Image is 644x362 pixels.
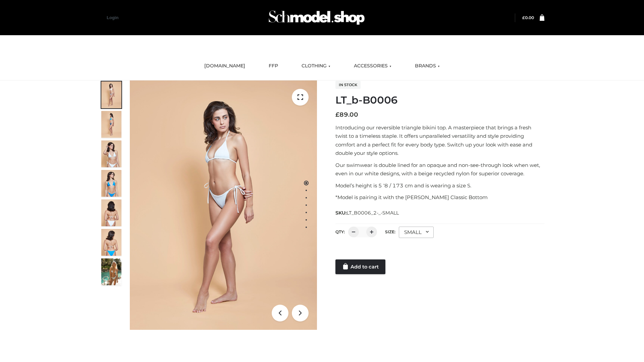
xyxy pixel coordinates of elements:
[335,181,544,190] p: Model’s height is 5 ‘8 / 173 cm and is wearing a size S.
[399,227,434,238] div: SMALL
[346,210,399,216] span: LT_B0006_2-_-SMALL
[335,193,544,202] p: *Model is pairing it with the [PERSON_NAME] Classic Bottom
[335,259,385,274] a: Add to cart
[335,111,339,118] span: £
[130,80,317,330] img: ArielClassicBikiniTop_CloudNine_AzureSky_OW114ECO_1
[101,111,121,138] img: ArielClassicBikiniTop_CloudNine_AzureSky_OW114ECO_2-scaled.jpg
[335,111,358,118] bdi: 89.00
[335,209,399,217] span: SKU:
[101,140,121,167] img: ArielClassicBikiniTop_CloudNine_AzureSky_OW114ECO_3-scaled.jpg
[522,15,534,20] bdi: 0.00
[385,229,395,234] label: Size:
[335,161,544,178] p: Our swimwear is double lined for an opaque and non-see-through look when wet, even in our white d...
[522,15,534,20] a: £0.00
[522,15,525,20] span: £
[335,94,544,106] h1: LT_b-B0006
[349,59,396,73] a: ACCESSORIES
[335,123,544,158] p: Introducing our reversible triangle bikini top. A masterpiece that brings a fresh twist to a time...
[266,4,367,31] img: Schmodel Admin 964
[335,81,361,89] span: In stock
[335,229,345,234] label: QTY:
[101,81,121,108] img: ArielClassicBikiniTop_CloudNine_AzureSky_OW114ECO_1-scaled.jpg
[101,258,121,285] img: Arieltop_CloudNine_AzureSky2.jpg
[107,15,118,20] a: Login
[264,59,283,73] a: FFP
[101,170,121,197] img: ArielClassicBikiniTop_CloudNine_AzureSky_OW114ECO_4-scaled.jpg
[101,199,121,226] img: ArielClassicBikiniTop_CloudNine_AzureSky_OW114ECO_7-scaled.jpg
[199,59,250,73] a: [DOMAIN_NAME]
[410,59,445,73] a: BRANDS
[297,59,335,73] a: CLOTHING
[101,229,121,256] img: ArielClassicBikiniTop_CloudNine_AzureSky_OW114ECO_8-scaled.jpg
